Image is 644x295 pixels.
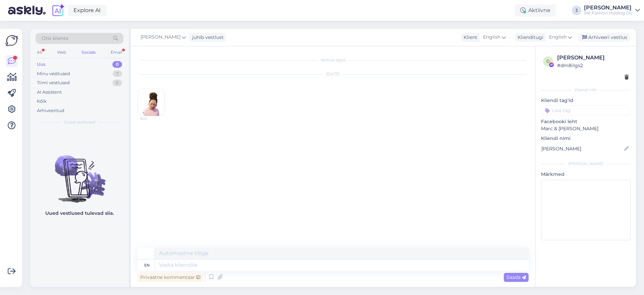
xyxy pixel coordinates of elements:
div: Tiimi vestlused [37,80,70,86]
img: No chats [30,143,129,204]
img: explore-ai [51,3,65,17]
img: Askly Logo [5,34,18,47]
div: 0 [112,80,122,86]
img: Attachment [138,89,165,116]
span: 16:21 [140,116,165,121]
div: Klienditugi [515,34,543,41]
div: Minu vestlused [37,70,70,77]
span: d [546,59,550,64]
span: Otsi kliente [42,35,68,42]
div: Socials [80,48,97,57]
div: MA Fashion Holding OÜ [584,10,633,16]
div: # dm8i1gs2 [557,62,629,69]
span: Uued vestlused [64,119,95,125]
a: Explore AI [68,5,106,16]
span: Saada [506,274,526,280]
div: Klient [461,34,477,41]
div: [PERSON_NAME] [584,5,633,10]
div: J [572,6,581,15]
p: Kliendi tag'id [541,97,631,104]
div: [DATE] [138,71,529,77]
div: Privaatne kommentaar [138,273,203,282]
span: English [549,34,567,41]
div: 0 [112,61,122,68]
div: Uus [37,61,46,68]
div: Arhiveeritud [37,107,64,114]
div: 7 [113,70,122,77]
div: Vestlus algas [138,57,529,63]
span: [PERSON_NAME] [141,34,180,41]
div: juhib vestlust [190,34,224,41]
p: Facebooki leht [541,118,631,125]
div: en [144,259,150,271]
div: [PERSON_NAME] [557,54,629,62]
p: Kliendi nimi [541,135,631,142]
p: Marc & [PERSON_NAME] [541,125,631,132]
p: Märkmed [541,171,631,178]
div: Email [109,48,123,57]
a: [PERSON_NAME]MA Fashion Holding OÜ [584,5,640,16]
div: Kõik [37,98,47,105]
input: Lisa nimi [541,145,623,152]
input: Lisa tag [541,105,631,115]
div: Arhiveeri vestlus [578,33,630,42]
div: Web [56,48,67,57]
div: AI Assistent [37,89,62,96]
div: Kliendi info [541,87,631,93]
div: [PERSON_NAME] [541,161,631,167]
div: All [36,48,43,57]
div: Aktiivne [515,4,556,16]
span: English [483,34,500,41]
p: Uued vestlused tulevad siia. [45,210,114,217]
